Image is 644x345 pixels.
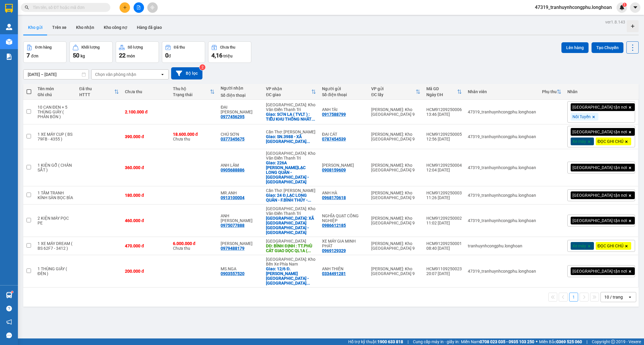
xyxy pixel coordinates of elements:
[611,340,615,344] span: copyright
[605,19,625,25] div: ver 1.8.143
[322,191,365,195] div: ANH HÀ
[147,2,158,13] button: aim
[426,112,462,117] div: 13:46 [DATE]
[170,84,218,100] th: Toggle SortBy
[426,266,462,271] div: HCM91109250023
[371,92,415,97] div: ĐC lấy
[95,71,136,77] div: Chọn văn phòng nhận
[572,139,586,144] span: Xe máy
[322,195,346,200] div: 0968170618
[223,54,233,58] span: triệu
[27,52,30,59] span: 7
[160,72,165,77] svg: open
[173,132,215,141] div: Chưa thu
[368,84,423,100] th: Toggle SortBy
[71,20,99,35] button: Kho nhận
[572,243,586,249] span: Xe máy
[322,271,346,276] div: 0334491281
[162,41,205,63] button: Đã thu0đ
[5,4,13,13] img: logo-vxr
[468,269,536,274] div: 47319_tranhuynhcongphu.longhoan
[221,241,260,246] div: HỒ VĂN SỞ
[221,195,244,200] div: 0913100004
[263,84,319,100] th: Toggle SortBy
[567,89,635,94] div: Nhãn
[426,246,462,251] div: 08:40 [DATE]
[480,339,534,344] strong: 0708 023 035 - 0935 103 250
[38,86,73,91] div: Tên món
[38,241,73,251] div: 1 XE MÁY DREAM ( BS 62F7 - 3412 )
[426,107,462,112] div: HCM91209250006
[371,216,420,225] div: [PERSON_NAME]: Kho [GEOGRAPHIC_DATA] 9
[468,243,536,248] div: tranhuynhcongphu.longhoan
[413,338,459,345] span: Cung cấp máy in - giấy in:
[125,243,167,248] div: 470.000 đ
[221,93,260,98] div: Số điện thoại
[33,4,103,11] input: Tìm tên, số ĐT hoặc mã đơn
[99,20,132,35] button: Kho công nợ
[306,139,310,144] span: ...
[377,339,403,344] strong: 1900 633 818
[266,112,316,121] div: Giao: SƠN LA ( TVLT ) : TIỂU KHU THỐNG NHẤT - CÒ NÒI - MAI SƠN - SƠN LA
[604,294,623,300] div: 10 / trang
[597,139,623,144] span: ĐỌC GHI CHÚ
[119,52,126,59] span: 22
[150,5,154,10] span: aim
[171,67,202,79] button: Bộ lọc
[556,339,582,344] strong: 0369 525 060
[468,89,536,94] div: Nhân viên
[221,132,260,137] div: CHÚ SƠN
[371,241,420,251] div: [PERSON_NAME]: Kho [GEOGRAPHIC_DATA] 9
[426,216,462,221] div: HCM91209250002
[322,213,365,223] div: NGHĨA QUẠT CÔNG NGHIỆP
[125,89,167,94] div: Chưa thu
[173,92,210,97] div: Trạng thái
[266,206,316,216] div: [GEOGRAPHIC_DATA]: Kho Văn Điển Thanh Trì
[322,137,346,141] div: 0787454539
[371,107,420,117] div: [PERSON_NAME]: Kho [GEOGRAPHIC_DATA] 9
[322,266,365,271] div: ANH THIÊN
[221,114,244,119] div: 0977456295
[25,5,29,10] span: search
[128,45,143,49] div: Số lượng
[572,193,627,198] span: [GEOGRAPHIC_DATA] tận nơi
[35,45,52,49] div: Đơn hàng
[597,243,623,249] span: ĐỌC GHI CHÚ
[221,105,260,114] div: ĐẠI LÝ VÂN PHƯƠNG
[168,54,171,58] span: đ
[120,2,130,13] button: plus
[208,41,251,63] button: Chưa thu4,16 triệu
[6,306,12,311] span: question-circle
[266,193,316,202] div: Giao: 24 Đ.LẠC LONG QUÂN - F.BÌNH THỦY - TP.CẦN THƠ G
[371,191,420,200] div: [PERSON_NAME]: Kho [GEOGRAPHIC_DATA] 9
[266,151,316,160] div: [GEOGRAPHIC_DATA]: Kho Văn Điển Thanh Trì
[426,191,462,195] div: HCM91209250003
[426,195,462,200] div: 11:26 [DATE]
[38,132,73,141] div: 1 XE MÁY CUP ( BS 79FB - 4355 )
[6,332,12,338] span: message
[81,45,100,49] div: Khối lượng
[371,163,420,172] div: [PERSON_NAME]: Kho [GEOGRAPHIC_DATA] 9
[542,89,557,94] div: Phụ thu
[348,338,403,345] span: Hỗ trợ kỹ thuật:
[312,117,315,121] span: ...
[426,168,462,172] div: 12:04 [DATE]
[322,239,365,248] div: XE MÁY GIA MINH PHÁT
[38,216,73,225] div: 2 KIỆN MÁY PỌC PE
[221,86,260,90] div: Người nhận
[266,86,311,91] div: VP nhận
[137,5,141,10] span: file-add
[408,338,408,345] span: |
[322,168,346,172] div: 0908159609
[221,271,244,276] div: 0903557520
[266,188,316,193] div: Cần Thơ: [PERSON_NAME]
[423,84,465,100] th: Toggle SortBy
[539,338,582,345] span: Miền Bắc
[125,193,167,198] div: 180.000 đ
[221,246,244,251] div: 0979488179
[123,5,127,10] span: plus
[173,132,215,137] div: 18.600.000 đ
[125,134,167,139] div: 390.000 đ
[569,293,578,302] button: 1
[125,110,167,114] div: 2.100.000 đ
